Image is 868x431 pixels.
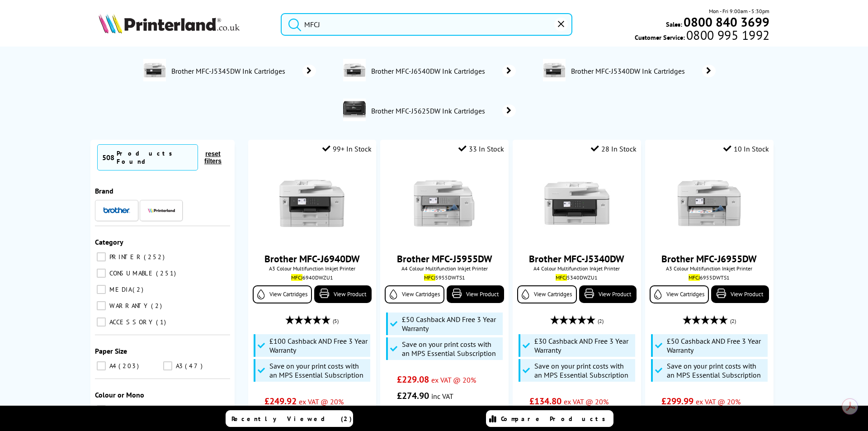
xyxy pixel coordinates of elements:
[517,265,636,272] span: A4 Colour Multifunction Inkjet Printer
[486,410,613,427] a: Compare Products
[99,14,269,35] a: Printerland Logo
[598,313,604,330] span: (2)
[543,169,611,237] img: Brother-MFC-J5340DW-Front-Small.jpg
[402,340,500,358] span: Save on your print costs with an MPS Essential Subscription
[564,397,609,406] span: ex VAT @ 20%
[253,285,312,303] a: View Cartridges
[264,395,297,407] span: £249.92
[269,361,368,379] span: Save on your print costs with an MPS Essential Subscription
[107,318,155,326] span: ACCESSORY
[723,144,769,153] div: 10 In Stock
[97,405,106,414] input: Colour 178
[97,301,106,310] input: WARRANTY 2
[278,169,346,237] img: Brother-MFC-J6940DW-Front-Small.jpg
[385,285,444,303] a: View Cartridges
[667,336,765,355] span: £50 Cashback AND Free 3 Year Warranty
[387,274,501,281] div: 5955DWTS1
[95,186,113,195] span: Brand
[144,253,167,261] span: 252
[253,265,372,272] span: A3 Colour Multifunction Inkjet Printer
[281,13,572,36] input: Search product or brand
[534,336,633,355] span: £30 Cashback AND Free 3 Year Warranty
[107,285,132,294] span: MEDIA
[95,237,123,246] span: Category
[198,150,228,165] button: reset filters
[652,274,766,281] div: 6955DWTS1
[501,415,610,423] span: Compare Products
[397,390,429,402] span: £274.90
[107,302,150,310] span: WARRANTY
[156,269,178,277] span: 251
[170,66,289,76] span: Brother MFC-J5345DW Ink Cartridges
[107,253,143,261] span: PRINTER
[661,395,693,407] span: £299.99
[97,252,106,261] input: PRINTER 252
[711,285,769,303] a: View Product
[635,31,769,42] span: Customer Service:
[517,285,576,303] a: View Cartridges
[231,415,352,423] span: Recently Viewed (2)
[97,317,106,327] input: ACCESSORY 1
[709,7,769,15] span: Mon - Fri 9:00am - 5:30pm
[424,274,435,281] mark: MFCJ
[343,99,366,121] img: MFC-J5625DW-conspage.jpg
[579,285,637,303] a: View Product
[431,375,476,384] span: ex VAT @ 20%
[661,252,757,265] a: Brother MFC-J6955DW
[534,361,633,379] span: Save on your print costs with an MPS Essential Subscription
[97,361,106,370] input: A4 203
[385,265,504,272] span: A4 Colour Multifunction Inkjet Printer
[269,336,368,355] span: £100 Cashback AND Free 3 Year Warranty
[107,269,155,277] span: CONSUMABLE
[675,169,743,237] img: Brother-MFC-J6955DW-Front-Main-Small.jpg
[543,59,566,81] img: MFC-J5340DW-conspage.jpg
[650,285,709,303] a: View Cartridges
[255,274,369,281] div: 6940DWZU1
[95,346,127,355] span: Paper Size
[519,274,634,281] div: 5340DWZU1
[163,361,172,370] input: A3 47
[97,269,106,278] input: CONSUMABLE 251
[97,285,106,294] input: MEDIA 2
[591,144,637,153] div: 28 In Stock
[556,274,567,281] mark: MFCJ
[322,144,372,153] div: 99+ In Stock
[650,265,769,272] span: A3 Colour Multifunction Inkjet Printer
[397,374,429,385] span: £229.08
[107,362,118,370] span: A4
[132,285,146,294] span: 2
[447,285,504,303] a: View Product
[148,208,175,213] img: Printerland
[151,302,164,310] span: 2
[118,362,141,370] span: 203
[689,274,700,281] mark: MFCJ
[226,410,353,427] a: Recently Viewed (2)
[143,59,166,81] img: MFC-J5340DW-conspage.jpg
[103,207,130,213] img: Brother
[117,149,193,166] div: Products Found
[370,66,489,76] span: Brother MFC-J6540DW Ink Cartridges
[431,392,453,401] span: inc VAT
[185,362,205,370] span: 47
[667,361,765,379] span: Save on your print costs with an MPS Essential Subscription
[684,14,769,30] b: 0800 840 3699
[529,395,561,407] span: £134.80
[174,362,184,370] span: A3
[99,14,240,33] img: Printerland Logo
[299,397,344,406] span: ex VAT @ 20%
[170,59,316,83] a: Brother MFC-J5345DW Ink Cartridges
[102,153,114,162] span: 508
[291,274,302,281] mark: MFCJ
[682,18,769,26] a: 0800 840 3699
[570,66,689,76] span: Brother MFC-J5340DW Ink Cartridges
[529,252,624,265] a: Brother MFC-J5340DW
[156,318,168,326] span: 1
[685,31,769,39] span: 0800 995 1992
[95,390,144,399] span: Colour or Mono
[696,397,741,406] span: ex VAT @ 20%
[458,144,504,153] div: 33 In Stock
[333,313,339,330] span: (5)
[314,285,372,303] a: View Product
[666,20,682,28] span: Sales:
[343,59,366,81] img: MFC-J6540DW-conspage.jpg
